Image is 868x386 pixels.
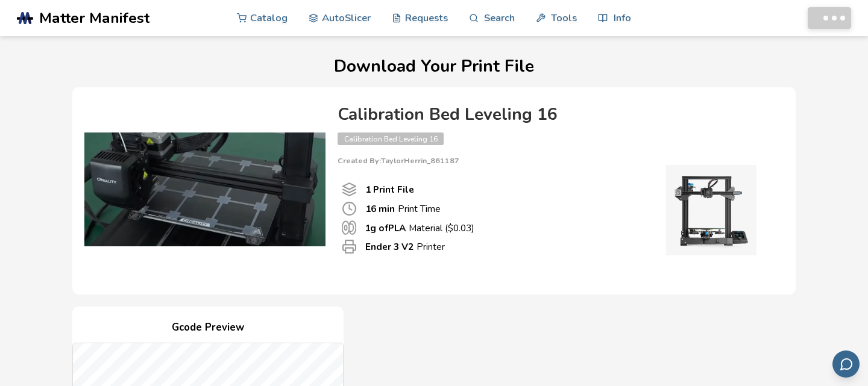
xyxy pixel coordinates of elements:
[39,10,149,26] span: Matter Manifest
[365,202,395,215] b: 16 min
[651,165,772,255] img: Printer
[365,183,414,196] b: 1 Print File
[342,239,357,254] span: Printer
[338,105,772,124] h4: Calibration Bed Leveling 16
[338,132,444,145] span: Calibration Bed Leveling 16
[365,240,414,253] b: Ender 3 V2
[72,319,344,337] h4: Gcode Preview
[342,182,357,197] span: Number Of Print files
[342,201,357,216] span: Print Time
[832,350,860,378] button: Send feedback via email
[342,220,356,235] span: Material Used
[365,240,445,253] p: Printer
[17,57,851,76] h1: Download Your Print File
[365,222,406,234] b: 1 g of PLA
[365,202,441,215] p: Print Time
[365,222,474,234] p: Material ($ 0.03 )
[338,157,772,165] p: Created By: TaylorHerrin_861187
[84,99,325,280] img: Product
